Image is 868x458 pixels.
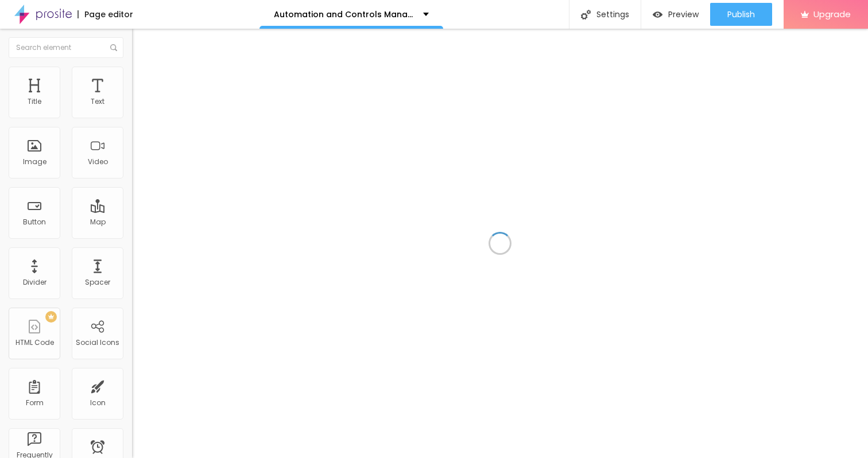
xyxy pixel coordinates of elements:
p: Automation and Controls Manager [274,10,414,18]
div: Page editor [77,10,133,18]
div: Map [90,218,106,226]
div: Divider [23,278,46,286]
div: Social Icons [76,339,119,347]
span: Preview [668,10,699,19]
div: Text [91,98,104,106]
button: Preview [641,3,710,26]
div: Image [23,158,46,166]
span: Publish [727,10,755,19]
div: Spacer [85,278,110,286]
div: Title [28,98,41,106]
input: Search element [9,37,123,58]
div: Video [88,158,108,166]
span: Upgrade [813,9,851,19]
button: Publish [710,3,772,26]
img: Icone [110,44,117,51]
div: Icon [90,399,106,407]
div: HTML Code [15,339,54,347]
img: Icone [581,10,591,20]
div: Form [26,399,44,407]
div: Button [23,218,46,226]
img: view-1.svg [653,10,662,20]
